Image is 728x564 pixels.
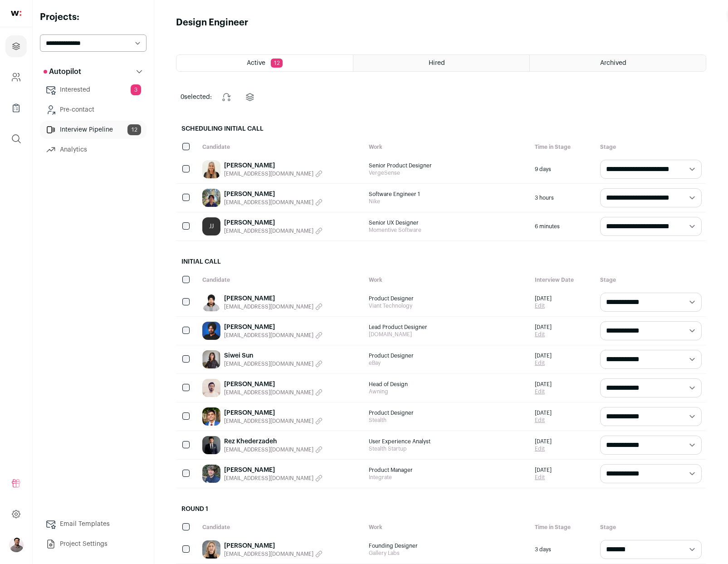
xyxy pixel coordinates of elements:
span: Founding Designer [369,542,526,549]
span: Hired [429,60,445,66]
div: 9 days [530,155,596,183]
button: [EMAIL_ADDRESS][DOMAIN_NAME] [224,550,322,558]
img: e1fe43520f7cf366ca1b77bf49fe61bb638f02ad4c4384948c3fadd663f9e5f6.jpg [202,407,220,426]
a: [PERSON_NAME] [224,541,322,550]
a: Interested3 [40,81,147,99]
span: Gallery Labs [369,549,526,557]
h2: Round 1 [176,499,706,519]
button: [EMAIL_ADDRESS][DOMAIN_NAME] [224,303,322,310]
span: User Experience Analyst [369,438,526,445]
button: [EMAIL_ADDRESS][DOMAIN_NAME] [224,199,322,206]
span: VergeSense [369,169,526,177]
a: Hired [353,55,529,71]
span: [EMAIL_ADDRESS][DOMAIN_NAME] [224,199,313,206]
a: [PERSON_NAME] [224,190,322,199]
a: [PERSON_NAME] [224,323,322,332]
span: 3 [131,84,141,95]
img: ca7bb68d8b2311e46858a121a2bc14520dba8f39d9b604360c316625ddb57202.jpg [202,160,220,178]
img: 118b8e56572c5ef151c271f124b9114b4a15e8087bd46409e83264a197f2cb8c [202,350,220,368]
div: Candidate [198,519,364,535]
span: Software Engineer 1 [369,191,526,198]
span: Stealth Startup [369,445,526,452]
span: Product Designer [369,409,526,417]
button: [EMAIL_ADDRESS][DOMAIN_NAME] [224,170,322,177]
button: Change stage [215,86,237,108]
div: Stage [596,139,706,155]
span: 12 [127,124,141,135]
span: Product Manager [369,466,526,474]
span: Momentive Software [369,226,526,234]
div: Work [364,519,531,535]
a: Pre-contact [40,101,147,119]
span: [EMAIL_ADDRESS][DOMAIN_NAME] [224,417,313,425]
a: Siwei Sun [224,351,322,360]
a: Analytics [40,141,147,159]
img: 4d71b95f9bbe3a62fc839a4baf4ea028e0df51ee3fe18de7db7d9cd40fd605b3.jpg [202,189,220,207]
button: [EMAIL_ADDRESS][DOMAIN_NAME] [224,417,322,425]
span: eBay [369,359,526,367]
a: Projects [5,35,27,57]
a: Edit [535,359,552,367]
span: [DATE] [535,352,552,359]
span: [EMAIL_ADDRESS][DOMAIN_NAME] [224,227,313,235]
h2: Projects: [40,11,147,24]
span: [EMAIL_ADDRESS][DOMAIN_NAME] [224,360,313,368]
span: 12 [271,59,283,68]
span: 0 [181,94,184,100]
span: Nike [369,198,526,205]
a: Interview Pipeline12 [40,121,147,139]
div: Work [364,139,531,155]
a: Company and ATS Settings [5,66,27,88]
span: [DATE] [535,409,552,417]
span: [EMAIL_ADDRESS][DOMAIN_NAME] [224,389,313,396]
a: Edit [535,474,552,481]
a: Archived [530,55,706,71]
span: [EMAIL_ADDRESS][DOMAIN_NAME] [224,550,313,558]
a: Email Templates [40,515,147,533]
span: Lead Product Designer [369,324,526,331]
span: Head of Design [369,381,526,388]
a: Edit [535,417,552,424]
button: [EMAIL_ADDRESS][DOMAIN_NAME] [224,332,322,339]
a: Edit [535,302,552,309]
button: [EMAIL_ADDRESS][DOMAIN_NAME] [224,446,322,453]
div: Candidate [198,139,364,155]
h1: Design Engineer [176,16,248,29]
button: Open dropdown [9,538,24,552]
button: [EMAIL_ADDRESS][DOMAIN_NAME] [224,475,322,482]
div: 3 days [530,535,596,564]
a: Rez Khederzadeh [224,437,322,446]
img: 606e6b87a192b51ee60f28a4bfde3b27910281ae030ad0625eeae969a8fcf24a.jpg [202,293,220,311]
img: a0f4a11b4ba8d4513cd15335ddbca5751bf1a65b13b98a76f7dd16fe7f4b5ab4.jpg [202,436,220,454]
span: Product Designer [369,295,526,302]
div: 3 hours [530,184,596,212]
div: JJ [202,217,220,235]
div: Stage [596,519,706,535]
span: [DATE] [535,381,552,388]
span: [DOMAIN_NAME] [369,331,526,338]
div: Work [364,272,531,288]
button: Autopilot [40,63,147,81]
a: [PERSON_NAME] [224,161,322,170]
div: Stage [596,272,706,288]
p: Autopilot [44,66,81,77]
a: [PERSON_NAME] [224,466,322,475]
span: Senior UX Designer [369,219,526,226]
span: Product Designer [369,352,526,359]
span: Integrate [369,474,526,481]
a: [PERSON_NAME] [224,380,322,389]
span: Senior Product Designer [369,162,526,169]
span: Awning [369,388,526,395]
div: 6 minutes [530,212,596,240]
a: [PERSON_NAME] [224,218,322,227]
img: 3a8eeca4a38ed932a17fb7d9a87d08ca48d50a630bc3046ac07c40f34d4525b4.jpg [202,465,220,483]
span: [EMAIL_ADDRESS][DOMAIN_NAME] [224,475,313,482]
a: Project Settings [40,535,147,553]
span: Stealth [369,417,526,424]
a: Edit [535,388,552,395]
div: Candidate [198,272,364,288]
button: [EMAIL_ADDRESS][DOMAIN_NAME] [224,227,322,235]
a: [PERSON_NAME] [224,408,322,417]
span: [EMAIL_ADDRESS][DOMAIN_NAME] [224,170,313,177]
span: [EMAIL_ADDRESS][DOMAIN_NAME] [224,303,313,310]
